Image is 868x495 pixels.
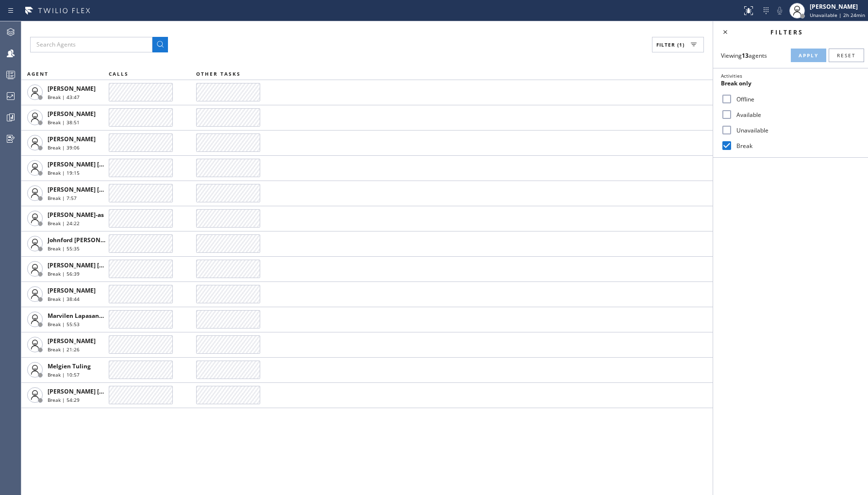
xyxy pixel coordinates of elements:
[48,236,122,244] span: Johnford [PERSON_NAME]
[837,52,856,59] span: Reset
[48,110,96,118] span: [PERSON_NAME]
[48,396,80,403] span: Break | 54:29
[48,296,80,302] span: Break | 38:44
[770,28,803,36] span: Filters
[48,261,162,269] span: [PERSON_NAME] [PERSON_NAME] Dahil
[48,169,80,176] span: Break | 19:15
[733,142,860,150] label: Break
[656,41,684,48] span: Filter (1)
[48,94,80,100] span: Break | 43:47
[48,286,96,295] span: [PERSON_NAME]
[652,37,704,52] button: Filter (1)
[48,160,145,168] span: [PERSON_NAME] [PERSON_NAME]
[773,4,786,17] button: Mute
[48,245,80,252] span: Break | 55:35
[733,111,860,119] label: Available
[810,2,865,11] div: [PERSON_NAME]
[48,185,145,194] span: [PERSON_NAME] [PERSON_NAME]
[721,51,767,60] span: Viewing agents
[48,135,96,143] span: [PERSON_NAME]
[48,195,77,201] span: Break | 7:57
[48,144,80,151] span: Break | 39:06
[48,321,80,328] span: Break | 55:53
[48,211,104,219] span: [PERSON_NAME]-as
[48,312,106,320] span: Marvilen Lapasanda
[48,220,80,227] span: Break | 24:22
[48,371,80,378] span: Break | 10:57
[27,70,49,77] span: AGENT
[48,346,80,353] span: Break | 21:26
[799,52,818,59] span: Apply
[810,12,865,18] span: Unavailable | 2h 24min
[721,79,751,87] span: Break only
[791,49,826,62] button: Apply
[733,95,860,103] label: Offline
[48,387,145,396] span: [PERSON_NAME] [PERSON_NAME]
[829,49,864,62] button: Reset
[48,119,80,126] span: Break | 38:51
[721,72,860,79] div: Activities
[109,70,129,77] span: CALLS
[48,362,91,370] span: Melgien Tuling
[48,84,96,93] span: [PERSON_NAME]
[742,51,749,60] strong: 13
[48,337,96,345] span: [PERSON_NAME]
[30,37,152,52] input: Search Agents
[196,70,241,77] span: OTHER TASKS
[48,270,80,277] span: Break | 56:39
[733,126,860,134] label: Unavailable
